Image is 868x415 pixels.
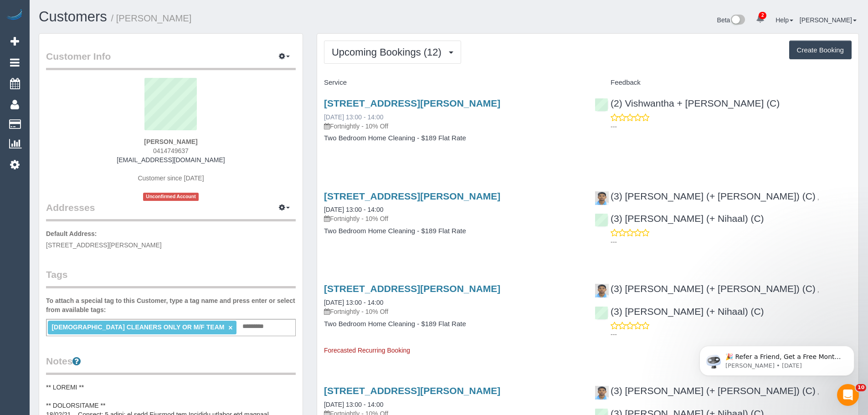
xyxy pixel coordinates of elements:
[5,9,24,22] img: Automaid Logo
[717,16,745,24] a: Beta
[856,384,866,391] span: 10
[595,385,816,396] a: (3) [PERSON_NAME] (+ [PERSON_NAME]) (C)
[324,299,383,306] a: [DATE] 13:00 - 14:00
[595,191,816,201] a: (3) [PERSON_NAME] (+ [PERSON_NAME]) (C)
[51,323,224,331] span: [DEMOGRAPHIC_DATA] CLEANERS ONLY OR M/F TEAM
[611,122,852,131] p: ---
[789,41,852,60] button: Create Booking
[817,194,819,201] span: ,
[117,156,225,164] a: [EMAIL_ADDRESS][DOMAIN_NAME]
[817,388,819,395] span: ,
[46,229,97,238] label: Default Address:
[324,307,581,316] p: Fortnightly - 10% Off
[324,283,500,294] a: [STREET_ADDRESS][PERSON_NAME]
[324,347,410,354] span: Forecasted Recurring Booking
[595,386,609,400] img: (3) Nihaal (+ Shweta) (C)
[324,98,500,108] a: [STREET_ADDRESS][PERSON_NAME]
[595,284,609,297] img: (3) Nihaal (+ Shweta) (C)
[46,241,162,249] span: [STREET_ADDRESS][PERSON_NAME]
[324,401,383,408] a: [DATE] 13:00 - 14:00
[324,113,383,121] a: [DATE] 13:00 - 14:00
[228,324,232,332] a: ×
[144,138,197,145] strong: [PERSON_NAME]
[686,327,868,390] iframe: Intercom notifications message
[324,320,581,328] h4: Two Bedroom Home Cleaning - $189 Flat Rate
[595,283,816,294] a: (3) [PERSON_NAME] (+ [PERSON_NAME]) (C)
[46,354,296,375] legend: Notes
[324,385,500,396] a: [STREET_ADDRESS][PERSON_NAME]
[46,268,296,288] legend: Tags
[759,12,766,19] span: 2
[324,41,461,64] button: Upcoming Bookings (12)
[595,213,764,224] a: (3) [PERSON_NAME] (+ Nihaal) (C)
[46,50,296,70] legend: Customer Info
[611,237,852,246] p: ---
[595,79,852,87] h4: Feedback
[751,9,769,29] a: 2
[324,206,383,213] a: [DATE] 13:00 - 14:00
[332,46,446,58] span: Upcoming Bookings (12)
[837,384,859,406] iframe: Intercom live chat
[138,174,204,182] span: Customer since [DATE]
[595,306,764,317] a: (3) [PERSON_NAME] (+ Nihaal) (C)
[776,16,793,24] a: Help
[324,214,581,223] p: Fortnightly - 10% Off
[39,9,107,25] a: Customers
[143,193,199,200] span: Unconfirmed Account
[111,13,192,23] small: / [PERSON_NAME]
[46,296,296,314] label: To attach a special tag to this Customer, type a tag name and press enter or select from availabl...
[324,191,500,201] a: [STREET_ADDRESS][PERSON_NAME]
[611,330,852,339] p: ---
[324,122,581,131] p: Fortnightly - 10% Off
[730,15,745,26] img: New interface
[595,98,780,108] a: (2) Vishwantha + [PERSON_NAME] (C)
[324,79,581,87] h4: Service
[324,227,581,235] h4: Two Bedroom Home Cleaning - $189 Flat Rate
[153,147,189,154] span: 0414749637
[595,191,609,205] img: (3) Nihaal (+ Shweta) (C)
[800,16,857,24] a: [PERSON_NAME]
[324,134,581,142] h4: Two Bedroom Home Cleaning - $189 Flat Rate
[817,286,819,293] span: ,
